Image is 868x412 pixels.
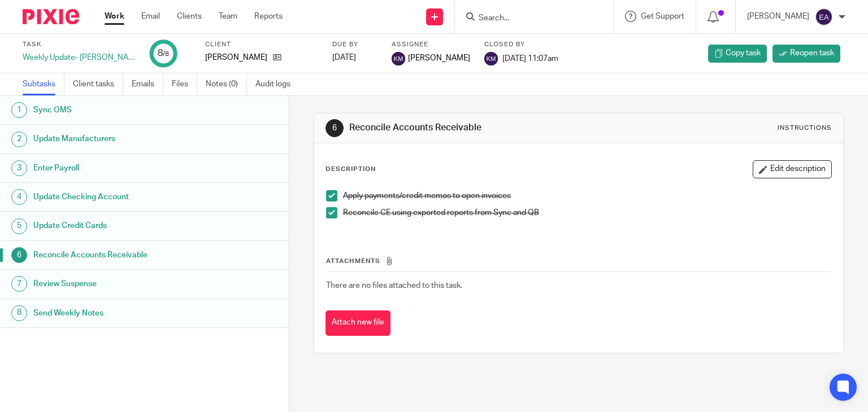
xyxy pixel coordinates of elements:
[326,282,462,290] span: There are no files attached to this task.
[206,73,247,95] a: Notes (0)
[11,102,27,118] div: 1
[163,51,169,57] small: /8
[332,40,377,49] label: Due by
[33,247,196,264] h1: Reconcile Accounts Receivable
[502,54,558,62] span: [DATE] 11:07am
[141,11,160,22] a: Email
[11,132,27,147] div: 2
[172,73,197,95] a: Files
[73,73,123,95] a: Client tasks
[105,11,124,22] a: Work
[33,189,196,205] h1: Update Checking Account
[325,119,344,137] div: 6
[23,40,136,49] label: Task
[478,14,579,24] input: Search
[641,12,684,20] span: Get Support
[158,47,169,60] div: 8
[205,40,318,49] label: Client
[815,8,833,26] img: svg%3E
[408,52,470,64] span: [PERSON_NAME]
[177,11,202,22] a: Clients
[33,130,196,147] h1: Update Manufacturers
[11,189,27,205] div: 4
[484,40,558,49] label: Closed by
[205,52,267,63] p: [PERSON_NAME]
[23,9,79,24] img: Pixie
[11,160,27,176] div: 3
[343,207,832,218] p: Reconcile CE using exported reports from Sync and QB
[325,310,390,336] button: Attach new file
[325,165,376,174] p: Description
[11,218,27,234] div: 5
[11,247,27,263] div: 6
[343,190,832,201] p: Apply payments/credit memos to open invoices
[11,276,27,292] div: 7
[484,52,498,65] img: svg%3E
[392,40,470,49] label: Assignee
[11,305,27,321] div: 8
[33,160,196,177] h1: Enter Payroll
[726,47,761,59] span: Copy task
[254,11,283,22] a: Reports
[747,11,809,22] p: [PERSON_NAME]
[349,122,602,134] h1: Reconcile Accounts Receivable
[332,52,377,63] div: [DATE]
[772,45,840,63] a: Reopen task
[790,47,834,59] span: Reopen task
[33,275,196,292] h1: Review Suspense
[392,52,405,65] img: svg%3E
[23,73,64,95] a: Subtasks
[778,124,832,133] div: Instructions
[132,73,163,95] a: Emails
[33,102,196,119] h1: Sync OMS
[753,160,832,178] button: Edit description
[23,52,136,63] div: Weekly Update- [PERSON_NAME]
[33,217,196,234] h1: Update Credit Cards
[326,258,380,264] span: Attachments
[708,45,767,63] a: Copy task
[255,73,299,95] a: Audit logs
[33,305,196,322] h1: Send Weekly Notes
[219,11,237,22] a: Team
